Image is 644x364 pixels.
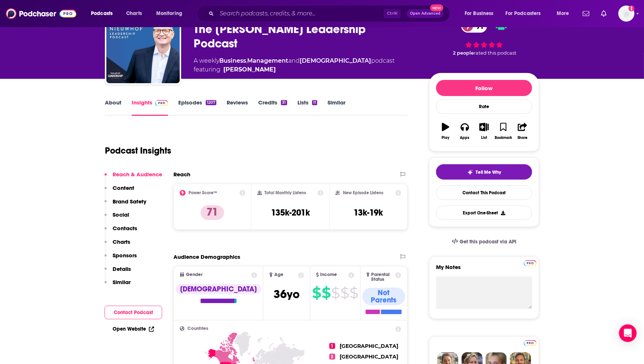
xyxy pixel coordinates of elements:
button: Follow [436,80,532,96]
div: Bookmark [495,136,512,140]
button: open menu [552,8,578,19]
span: Income [321,272,337,277]
span: featuring [194,65,395,74]
button: Sponsors [105,252,137,265]
button: Details [105,265,131,279]
img: User Profile [618,5,634,22]
button: Contact Podcast [105,306,162,319]
a: Similar [328,99,345,116]
div: Search podcasts, credits, & more... [204,5,457,22]
button: Bookmark [494,118,513,144]
div: Play [442,136,450,140]
button: Charts [105,238,130,252]
span: 2 [329,354,335,360]
span: Parental Status [371,272,394,282]
button: Similar [105,279,131,292]
a: Lists11 [297,99,317,116]
p: Content [113,184,134,191]
div: Rate [436,99,532,114]
div: 71 2 peoplerated this podcast [429,15,539,61]
span: rated this podcast [474,50,516,56]
a: Business [219,57,246,64]
img: Podchaser - Follow, Share and Rate Podcasts [6,7,76,21]
a: Management [247,57,288,64]
span: 1 [329,343,335,349]
span: [GEOGRAPHIC_DATA] [340,353,398,360]
span: 36 yo [274,287,300,301]
p: Brand Safety [113,198,146,205]
span: Charts [126,8,142,19]
a: [DEMOGRAPHIC_DATA] [300,57,371,64]
div: List [481,136,487,140]
a: About [105,99,121,116]
h2: Reach [173,171,190,178]
h2: Audience Demographics [173,253,240,260]
a: Show notifications dropdown [580,7,592,20]
p: Sponsors [113,252,137,259]
p: Details [113,265,131,272]
span: Get this podcast via API [460,239,516,245]
img: tell me why sparkle [467,169,473,175]
p: Reach & Audience [113,171,162,178]
div: Not Parents [362,288,405,305]
button: Apps [455,118,474,144]
a: Reviews [227,99,248,116]
span: Tell Me Why [476,169,501,175]
img: Podchaser Pro [524,260,537,266]
h1: Podcast Insights [105,145,171,156]
label: My Notes [436,264,532,276]
p: 71 [201,205,224,220]
span: For Podcasters [506,8,541,19]
button: Export One-Sheet [436,206,532,220]
div: Open Intercom Messenger [619,324,637,342]
button: open menu [86,8,122,19]
div: 11 [312,100,317,105]
a: InsightsPodchaser Pro [132,99,168,116]
span: Gender [186,272,202,277]
a: Get this podcast via API [446,233,522,251]
p: Charts [113,238,130,245]
button: List [475,118,494,144]
div: A weekly podcast [194,56,395,74]
div: Apps [460,136,470,140]
h3: 135k-201k [271,207,310,218]
span: 2 people [453,50,474,56]
button: Contacts [105,225,137,238]
button: Share [513,118,532,144]
span: and [288,57,300,64]
span: Open Advanced [410,12,440,15]
input: Search podcasts, credits, & more... [217,8,384,19]
a: The Carey Nieuwhof Leadership Podcast [106,10,180,83]
p: Similar [113,279,131,286]
p: Contacts [113,225,137,232]
div: Share [517,136,527,140]
a: Charts [121,8,146,19]
a: Show notifications dropdown [598,7,610,20]
span: $ [350,287,358,299]
span: Podcasts [91,8,113,19]
a: Episodes1207 [178,99,216,116]
span: Countries [187,326,208,331]
span: Ctrl K [384,9,401,18]
button: open menu [460,8,503,19]
button: Content [105,184,134,198]
a: Credits31 [258,99,287,116]
span: [GEOGRAPHIC_DATA] [340,343,398,349]
span: $ [312,287,321,299]
span: $ [340,287,349,299]
button: open menu [151,8,192,19]
div: [DEMOGRAPHIC_DATA] [176,284,261,294]
span: $ [322,287,330,299]
img: Podchaser Pro [524,340,537,346]
a: Carey Nieuwhof [223,65,276,74]
h2: Power Score™ [189,190,217,195]
button: Show profile menu [618,5,634,22]
img: Podchaser Pro [155,100,168,106]
a: Contact This Podcast [436,185,532,200]
button: Brand Safety [105,198,146,212]
span: New [430,4,443,11]
p: Social [113,211,129,218]
a: Pro website [524,339,537,346]
button: open menu [501,8,552,19]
